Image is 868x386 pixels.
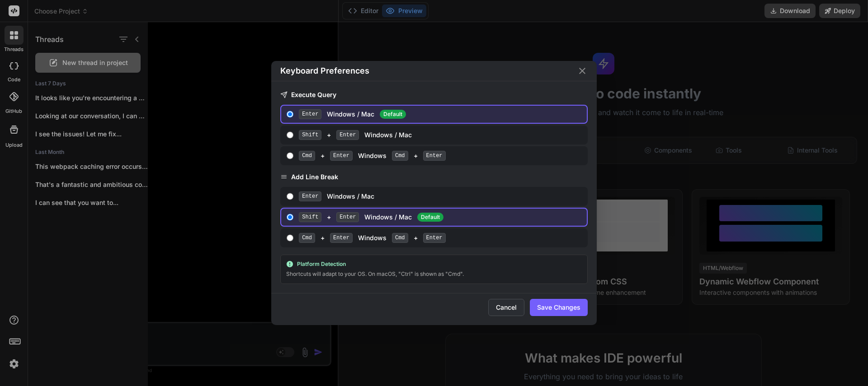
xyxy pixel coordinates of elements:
span: Enter [299,191,321,201]
input: Shift+EnterWindows / MacDefault [287,214,293,221]
input: EnterWindows / Mac Default [287,111,293,118]
span: Cmd [392,151,408,161]
span: Default [417,213,443,222]
button: Cancel [488,299,524,316]
span: Enter [330,151,353,161]
input: Shift+EnterWindows / Mac [287,131,293,139]
span: Default [380,110,406,119]
div: Windows / Mac [299,191,583,201]
div: Windows / Mac [299,109,583,119]
span: Enter [336,212,359,222]
input: EnterWindows / Mac [287,193,293,200]
button: Save Changes [530,299,588,316]
span: Enter [423,233,446,243]
span: Cmd [299,151,315,161]
span: Enter [330,233,353,243]
h3: Execute Query [280,90,588,99]
input: Cmd+Enter Windows Cmd+Enter [287,152,293,159]
h3: Add Line Break [280,172,588,181]
h2: Keyboard Preferences [280,65,369,77]
span: Shift [299,130,321,140]
span: Shift [299,212,321,222]
span: Cmd [392,233,408,243]
div: + Windows + [299,233,583,243]
input: Cmd+Enter Windows Cmd+Enter [287,234,293,242]
div: + Windows / Mac [299,130,583,140]
span: Enter [423,151,446,161]
span: Enter [336,130,359,140]
button: Close [577,65,588,76]
span: Cmd [299,233,315,243]
span: Enter [299,109,321,119]
div: + Windows + [299,151,583,161]
div: + Windows / Mac [299,212,583,222]
div: Shortcuts will adapt to your OS. On macOS, "Ctrl" is shown as "Cmd". [286,270,582,279]
div: Platform Detection [286,260,582,268]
